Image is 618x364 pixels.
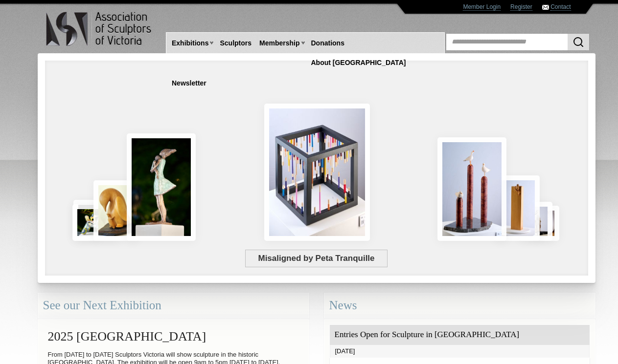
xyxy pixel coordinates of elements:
[324,293,595,319] div: News
[437,137,506,241] img: Rising Tides
[38,293,309,319] div: See our Next Exhibition
[572,36,584,48] img: Search
[245,250,388,267] span: Misaligned by Peta Tranquille
[495,175,540,241] img: Little Frog. Big Climb
[307,34,348,52] a: Donations
[510,3,532,11] a: Register
[127,133,196,241] img: Connection
[264,104,370,241] img: Misaligned
[255,34,303,52] a: Membership
[550,3,571,11] a: Contact
[330,345,590,358] div: [DATE]
[168,74,210,92] a: Newsletter
[542,5,549,10] img: Contact ASV
[216,34,255,52] a: Sculptors
[463,3,501,11] a: Member Login
[168,34,212,52] a: Exhibitions
[330,325,590,345] div: Entries Open for Sculpture in [GEOGRAPHIC_DATA]
[307,54,410,72] a: About [GEOGRAPHIC_DATA]
[46,10,153,48] img: logo.png
[43,324,304,348] h2: 2025 [GEOGRAPHIC_DATA]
